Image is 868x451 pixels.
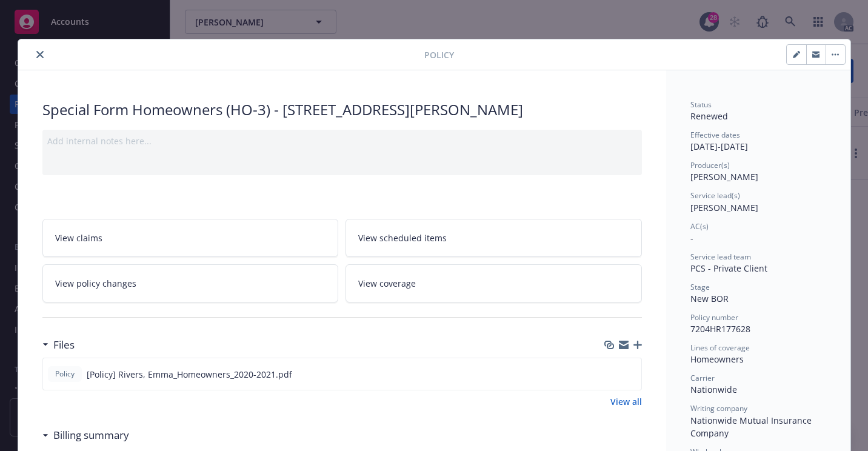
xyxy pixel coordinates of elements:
span: View policy changes [55,277,136,290]
span: New BOR [690,293,729,304]
span: Producer(s) [690,160,730,170]
span: View scheduled items [358,232,447,244]
span: Policy number [690,312,738,322]
div: Special Form Homeowners (HO-3) - [STREET_ADDRESS][PERSON_NAME] [42,99,642,120]
span: 7204HR177628 [690,323,750,335]
span: [PERSON_NAME] [690,202,758,213]
span: Lines of coverage [690,342,750,353]
span: Nationwide Mutual Insurance Company [690,415,814,439]
span: [PERSON_NAME] [690,171,758,182]
div: [DATE] - [DATE] [690,130,826,153]
span: Renewed [690,110,728,122]
a: View coverage [346,264,642,302]
span: [Policy] Rivers, Emma_Homeowners_2020-2021.pdf [87,368,292,381]
a: View all [610,395,642,408]
span: Writing company [690,403,747,413]
span: Policy [424,48,454,61]
span: Status [690,99,712,110]
span: Service lead(s) [690,190,740,201]
span: View coverage [358,277,416,290]
h3: Billing summary [53,427,129,443]
span: - [690,232,693,244]
h3: Files [53,337,75,353]
span: Carrier [690,373,715,383]
div: Files [42,337,75,353]
span: Effective dates [690,130,740,140]
button: download file [606,368,616,381]
button: close [33,47,47,62]
div: Add internal notes here... [47,135,637,147]
a: View claims [42,219,339,257]
a: View scheduled items [346,219,642,257]
span: Policy [53,369,77,379]
span: View claims [55,232,102,244]
div: Homeowners [690,353,826,366]
span: Stage [690,282,710,292]
span: Service lead team [690,252,751,262]
a: View policy changes [42,264,339,302]
span: PCS - Private Client [690,262,767,274]
button: preview file [626,368,636,381]
span: AC(s) [690,221,709,232]
div: Billing summary [42,427,129,443]
span: Nationwide [690,384,737,395]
